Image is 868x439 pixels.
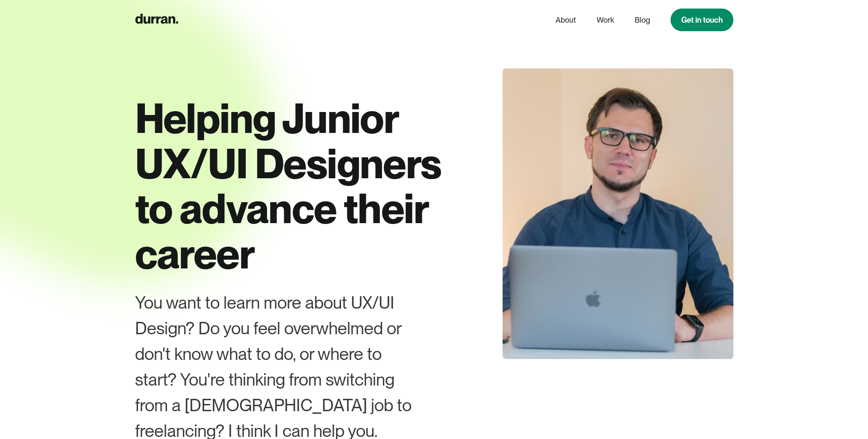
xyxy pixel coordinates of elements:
[671,9,733,31] a: Get in touch
[556,12,576,28] a: About
[597,12,614,28] a: Work
[635,12,650,28] a: Blog
[135,96,451,276] h1: Helping Junior UX/UI Designers to advance their career
[135,12,178,28] a: home
[503,68,733,359] img: Daniel Andor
